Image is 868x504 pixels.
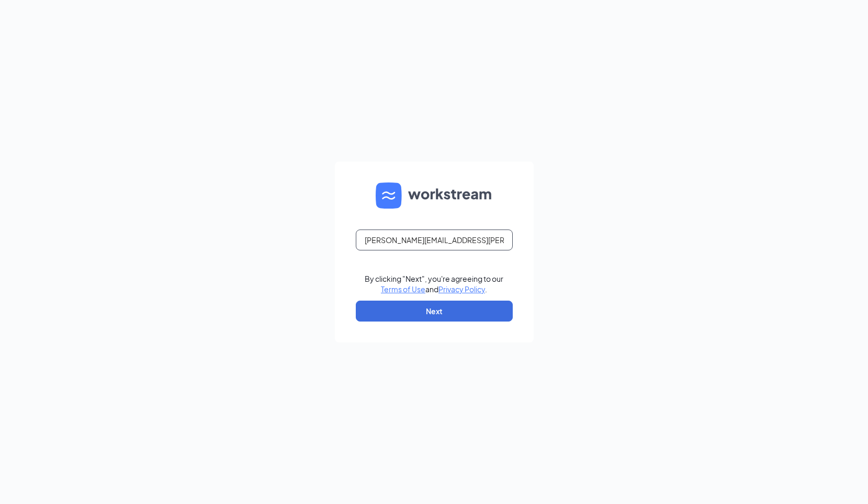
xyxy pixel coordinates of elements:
[381,284,425,294] a: Terms of Use
[365,273,503,294] div: By clicking "Next", you're agreeing to our and .
[356,301,513,322] button: Next
[438,284,485,294] a: Privacy Policy
[356,230,513,250] input: Email
[376,182,493,209] img: WS logo and Workstream text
